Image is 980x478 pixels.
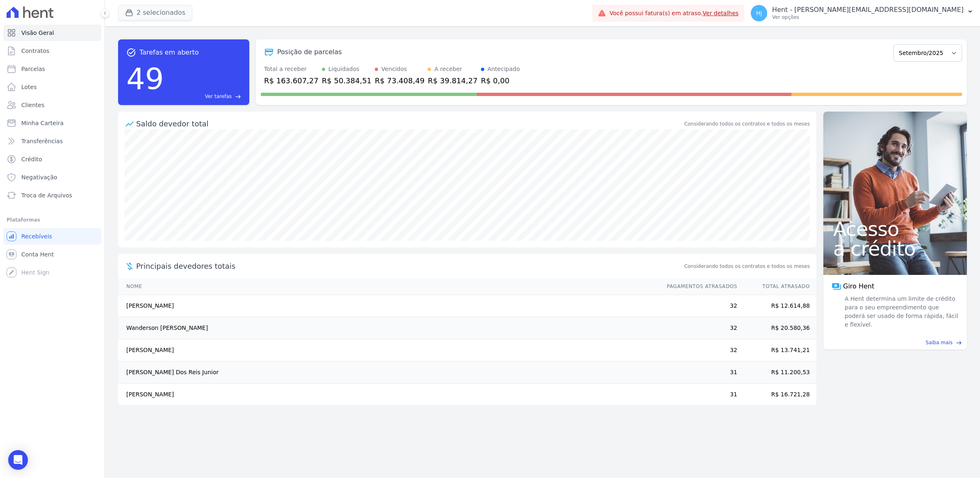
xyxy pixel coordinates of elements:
[21,173,57,181] span: Negativação
[139,48,199,57] span: Tarefas em aberto
[3,61,101,77] a: Parcelas
[3,115,101,131] a: Minha Carteira
[136,118,683,129] div: Saldo devedor total
[21,232,52,240] span: Recebíveis
[21,250,54,258] span: Conta Hent
[925,339,953,346] span: Saiba mais
[738,278,816,295] th: Total Atrasado
[3,25,101,41] a: Visão Geral
[772,6,964,14] p: Hent - [PERSON_NAME][EMAIL_ADDRESS][DOMAIN_NAME]
[828,339,962,346] a: Saiba mais east
[21,47,49,55] span: Contratos
[118,317,659,339] td: Wanderson [PERSON_NAME]
[21,65,45,73] span: Parcelas
[3,79,101,95] a: Lotes
[277,47,342,57] div: Posição de parcelas
[684,120,810,128] div: Considerando todos os contratos e todos os meses
[843,295,959,329] span: A Hent determina um limite de crédito para o seu empreendimento que poderá ser usado de forma ráp...
[659,278,738,295] th: Pagamentos Atrasados
[118,295,659,317] td: [PERSON_NAME]
[428,75,477,86] div: R$ 39.814,27
[7,215,98,225] div: Plataformas
[381,65,407,73] div: Vencidos
[659,361,738,384] td: 31
[264,65,319,73] div: Total a receber
[21,101,44,109] span: Clientes
[118,361,659,384] td: [PERSON_NAME] Dos Reis Junior
[833,239,957,258] span: a crédito
[21,137,63,145] span: Transferências
[738,361,816,384] td: R$ 11.200,53
[322,75,371,86] div: R$ 50.384,51
[136,261,683,272] span: Principais devedores totais
[772,14,964,21] p: Ver opções
[3,228,101,245] a: Recebíveis
[833,219,957,239] span: Acesso
[8,450,28,470] div: Open Intercom Messenger
[488,65,520,73] div: Antecipado
[118,339,659,361] td: [PERSON_NAME]
[3,169,101,185] a: Negativação
[21,29,54,37] span: Visão Geral
[659,317,738,339] td: 32
[3,246,101,263] a: Conta Hent
[21,155,42,163] span: Crédito
[167,93,241,100] a: Ver tarefas east
[118,5,192,21] button: 2 selecionados
[738,317,816,339] td: R$ 20.580,36
[3,133,101,149] a: Transferências
[21,83,37,91] span: Lotes
[738,384,816,406] td: R$ 16.721,28
[375,75,424,86] div: R$ 73.408,49
[3,43,101,59] a: Contratos
[659,339,738,361] td: 32
[3,151,101,167] a: Crédito
[126,48,136,57] span: task_alt
[328,65,360,73] div: Liquidados
[118,278,659,295] th: Nome
[126,57,164,100] div: 49
[956,340,962,346] span: east
[481,75,520,86] div: R$ 0,00
[684,263,810,270] span: Considerando todos os contratos e todos os meses
[3,97,101,113] a: Clientes
[3,187,101,204] a: Troca de Arquivos
[609,9,738,18] span: Você possui fatura(s) em atraso.
[118,384,659,406] td: [PERSON_NAME]
[21,191,72,199] span: Troca de Arquivos
[756,10,762,16] span: Hj
[744,2,980,25] button: Hj Hent - [PERSON_NAME][EMAIL_ADDRESS][DOMAIN_NAME] Ver opções
[703,10,739,16] a: Ver detalhes
[843,281,874,291] span: Giro Hent
[264,75,319,86] div: R$ 163.607,27
[21,119,64,127] span: Minha Carteira
[738,339,816,361] td: R$ 13.741,21
[738,295,816,317] td: R$ 12.614,88
[659,384,738,406] td: 31
[235,94,241,100] span: east
[659,295,738,317] td: 32
[205,93,232,100] span: Ver tarefas
[434,65,462,73] div: A receber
